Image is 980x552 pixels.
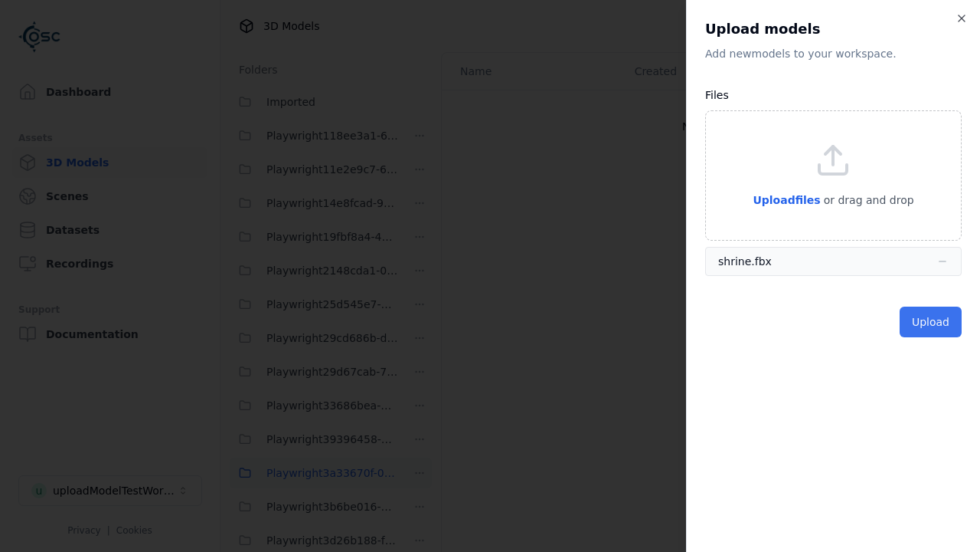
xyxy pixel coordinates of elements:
[718,254,772,269] div: shrine.fbx
[753,194,820,206] span: Upload files
[821,191,914,209] p: or drag and drop
[705,46,962,61] p: Add new model s to your workspace.
[900,307,962,337] button: Upload
[705,89,729,101] label: Files
[705,18,962,40] h2: Upload models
